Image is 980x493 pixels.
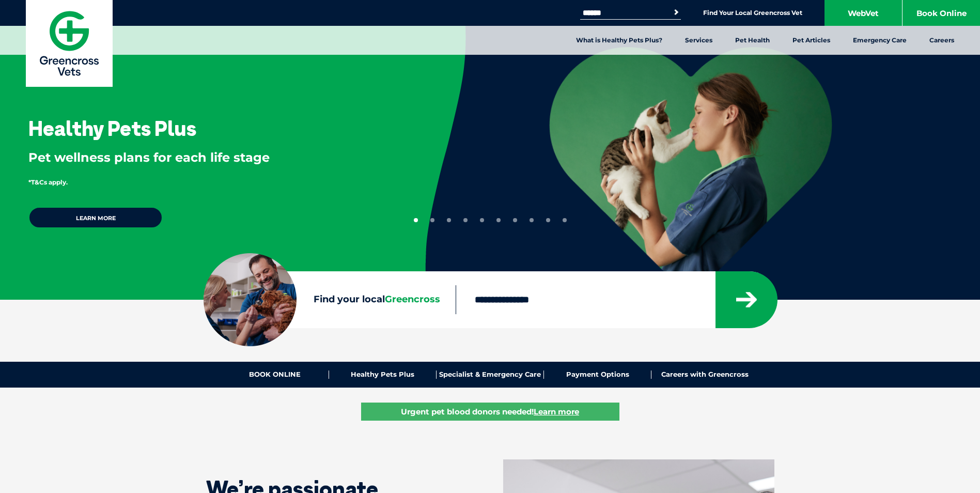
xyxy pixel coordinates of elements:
[222,371,329,379] a: BOOK ONLINE
[447,218,451,222] button: 3 of 10
[329,371,437,379] a: Healthy Pets Plus
[565,26,674,55] a: What is Healthy Pets Plus?
[28,207,163,228] a: Learn more
[480,218,484,222] button: 5 of 10
[563,218,567,222] button: 10 of 10
[385,294,440,305] span: Greencross
[361,403,619,421] a: Urgent pet blood donors needed!Learn more
[724,26,781,55] a: Pet Health
[496,218,501,222] button: 6 of 10
[414,218,418,222] button: 1 of 10
[703,9,802,17] a: Find Your Local Greencross Vet
[437,371,544,379] a: Specialist & Emergency Care
[842,26,918,55] a: Emergency Care
[204,292,456,307] label: Find your local
[28,149,392,166] p: Pet wellness plans for each life stage
[28,118,196,138] h3: Healthy Pets Plus
[530,218,534,222] button: 8 of 10
[674,26,724,55] a: Services
[651,371,758,379] a: Careers with Greencross
[671,7,681,18] button: Search
[534,407,579,417] u: Learn more
[463,218,468,222] button: 4 of 10
[546,218,550,222] button: 9 of 10
[513,218,517,222] button: 7 of 10
[544,371,651,379] a: Payment Options
[28,178,68,186] span: *T&Cs apply.
[430,218,434,222] button: 2 of 10
[918,26,966,55] a: Careers
[781,26,842,55] a: Pet Articles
